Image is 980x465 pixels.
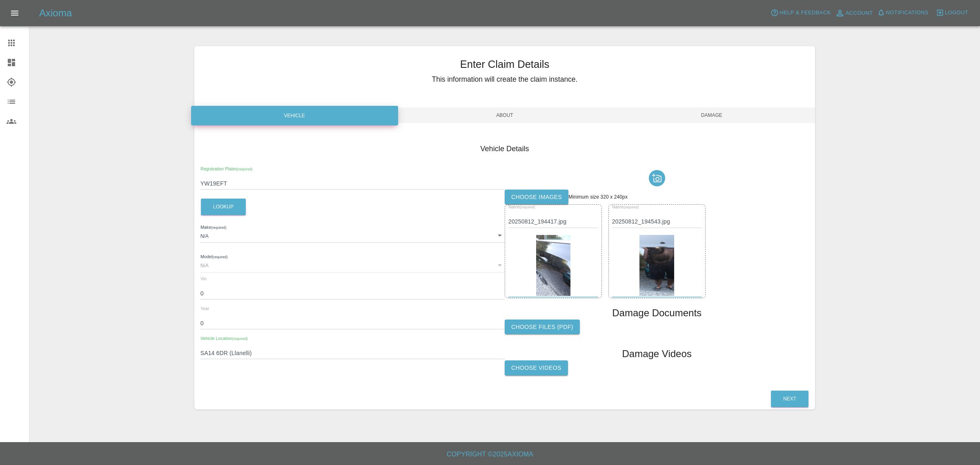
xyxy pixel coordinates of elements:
h6: Copyright © 2025 Axioma [7,449,973,460]
h5: This information will create the claim instance. [194,74,815,85]
small: (required) [237,167,252,171]
span: Minimum size 320 x 240px [568,194,628,200]
span: Help & Feedback [780,8,831,18]
h1: Damage Documents [612,306,702,320]
span: About [401,107,608,123]
small: (required) [520,206,535,209]
button: Next [771,391,808,407]
div: Vehicle [191,106,398,125]
h3: Enter Claim Details [194,56,815,72]
span: Account [846,9,873,18]
label: Make [200,224,226,231]
h4: Vehicle Details [200,143,809,154]
span: Registration Plates [200,166,252,171]
label: Model [200,254,227,260]
span: Damage [608,107,815,123]
button: Open drawer [5,3,24,23]
span: Notifications [886,8,929,18]
span: Name [612,205,639,210]
small: (required) [212,255,227,259]
label: Choose files (pdf) [505,320,580,335]
h5: Axioma [39,7,72,20]
h1: Damage Videos [622,347,691,360]
div: N/A [200,228,505,243]
button: Lookup [201,199,246,215]
small: (required) [624,206,639,209]
span: Year [200,306,209,311]
span: Vehicle Location [200,336,247,341]
span: Vin [200,276,207,281]
label: Choose images [505,190,568,205]
div: N/A [200,257,505,272]
button: Notifications [875,7,931,19]
span: Name [508,205,535,210]
span: Logout [945,8,968,18]
button: Help & Feedback [768,7,833,19]
small: (required) [232,337,247,340]
small: (required) [211,226,226,229]
a: Account [833,7,875,20]
button: Logout [934,7,970,19]
label: Choose Videos [505,360,568,376]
